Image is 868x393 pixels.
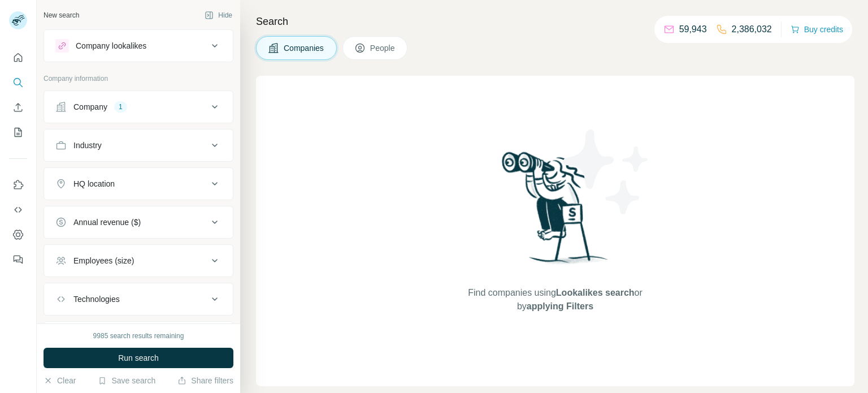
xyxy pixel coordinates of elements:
[73,293,120,305] div: Technologies
[527,301,593,311] span: applying Filters
[9,47,27,68] button: Quick start
[732,23,772,36] p: 2,386,032
[679,23,707,36] p: 59,943
[256,14,854,29] h4: Search
[44,10,79,20] div: New search
[497,149,614,275] img: Surfe Illustration - Woman searching with binoculars
[555,121,657,223] img: Surfe Illustration - Stars
[9,224,27,245] button: Dashboard
[76,40,146,51] div: Company lookalikes
[114,102,127,112] div: 1
[44,132,233,159] button: Industry
[370,42,396,54] span: People
[44,375,76,386] button: Clear
[93,331,184,341] div: 9985 search results remaining
[73,101,107,113] div: Company
[44,209,233,236] button: Annual revenue ($)
[73,140,102,151] div: Industry
[9,72,27,93] button: Search
[44,32,233,59] button: Company lookalikes
[9,122,27,142] button: My lists
[9,200,27,220] button: Use Surfe API
[9,249,27,270] button: Feedback
[44,348,233,368] button: Run search
[44,74,233,84] p: Company information
[44,247,233,274] button: Employees (size)
[44,286,233,313] button: Technologies
[9,97,27,118] button: Enrich CSV
[73,217,141,228] div: Annual revenue ($)
[9,175,27,195] button: Use Surfe on LinkedIn
[465,286,645,313] span: Find companies using or by
[44,170,233,197] button: HQ location
[98,375,155,386] button: Save search
[556,288,635,297] span: Lookalikes search
[73,178,115,189] div: HQ location
[73,255,134,266] div: Employees (size)
[284,42,325,54] span: Companies
[197,7,240,24] button: Hide
[44,93,233,120] button: Company1
[118,352,159,364] span: Run search
[177,375,233,386] button: Share filters
[791,21,843,37] button: Buy credits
